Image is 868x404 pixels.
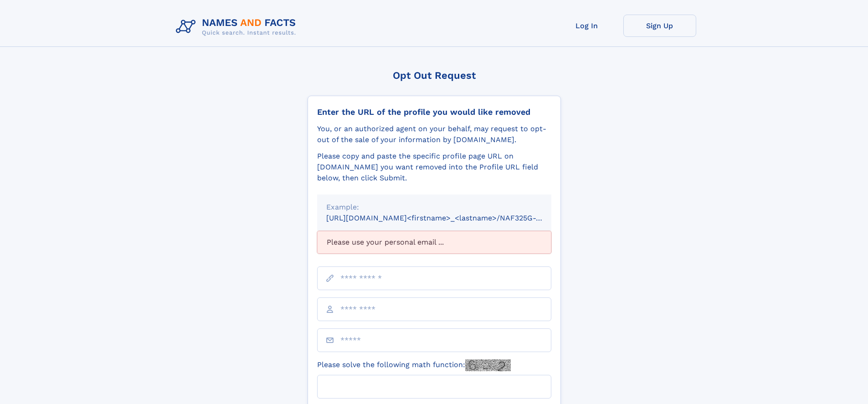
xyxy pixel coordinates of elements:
small: [URL][DOMAIN_NAME]<firstname>_<lastname>/NAF325G-xxxxxxxx [326,214,569,222]
a: Sign Up [623,15,696,37]
div: Example: [326,202,542,213]
a: Log In [550,15,623,37]
div: Please copy and paste the specific profile page URL on [DOMAIN_NAME] you want removed into the Pr... [317,151,551,184]
label: Please solve the following math function: [317,359,511,371]
div: You, or an authorized agent on your behalf, may request to opt-out of the sale of your informatio... [317,123,551,145]
img: Logo Names and Facts [172,15,303,39]
div: Enter the URL of the profile you would like removed [317,107,551,117]
div: Please use your personal email ... [317,231,551,254]
div: Opt Out Request [308,70,561,81]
